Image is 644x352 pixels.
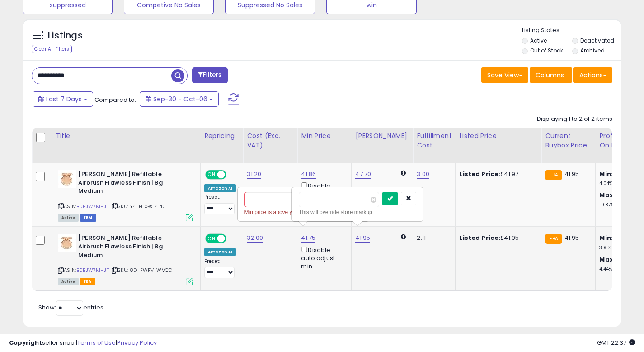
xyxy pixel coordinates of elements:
div: Amazon AI [204,248,236,256]
b: Max: [599,191,615,200]
div: Current Buybox Price [545,131,592,150]
div: Title [56,131,197,141]
label: Out of Stock [530,47,563,54]
b: Min: [599,170,613,178]
b: Max: [599,255,615,264]
div: Preset: [204,258,236,279]
span: | SKU: 8D-FWFV-WVCD [110,266,172,274]
a: 41.75 [301,233,315,243]
a: 41.86 [301,170,316,179]
button: Sep-30 - Oct-06 [140,91,219,107]
span: 41.95 [564,233,579,242]
span: Show: entries [38,303,103,312]
label: Active [530,37,547,44]
span: Last 7 Days [46,95,82,104]
span: FBA [80,278,95,285]
button: Filters [192,67,227,83]
a: Terms of Use [77,338,116,347]
a: 41.95 [355,233,370,243]
span: Columns [536,71,564,80]
div: Preset: [204,194,236,214]
b: Listed Price: [459,233,500,242]
div: This will override store markup [299,208,416,217]
div: Listed Price [459,131,537,141]
span: 41.95 [564,170,579,178]
div: 2.11 [417,234,448,242]
span: Sep-30 - Oct-06 [153,95,207,104]
img: 414O-nrfskL._SL40_.jpg [58,170,76,188]
div: ASIN: [58,170,193,220]
button: Last 7 Days [33,91,93,107]
span: Compared to: [94,95,136,104]
div: Repricing [204,131,239,141]
div: Disable auto adjust min [301,181,344,207]
b: Min: [599,233,613,242]
div: £41.95 [459,234,534,242]
div: £41.97 [459,170,534,178]
span: OFF [225,171,240,179]
a: Privacy Policy [117,338,157,347]
b: [PERSON_NAME] Refillable Airbrush Flawless Finish | 8g | Medium [78,170,188,198]
label: Deactivated [580,37,614,44]
div: Displaying 1 to 2 of 2 items [537,115,612,124]
div: ASIN: [58,234,193,284]
span: 2025-10-14 22:37 GMT [597,338,635,347]
div: Min price is above your Max price [244,208,362,217]
a: B0BJW7MHJT [76,266,109,274]
label: Archived [580,47,605,54]
h5: Listings [48,29,83,42]
div: Clear All Filters [32,45,72,53]
div: seller snap | | [9,339,157,347]
span: All listings currently available for purchase on Amazon [58,214,79,222]
a: 32.00 [247,233,263,243]
div: Fulfillment Cost [417,131,451,150]
button: Save View [481,67,528,83]
small: FBA [545,234,562,244]
div: Min Price [301,131,348,141]
span: FBM [80,214,96,222]
button: Columns [530,67,572,83]
p: Listing States: [522,26,621,35]
b: [PERSON_NAME] Refillable Airbrush Flawless Finish | 8g | Medium [78,234,188,262]
button: Actions [573,67,612,83]
div: Disable auto adjust min [301,245,344,271]
b: Listed Price: [459,170,500,178]
span: All listings currently available for purchase on Amazon [58,278,79,285]
a: B0BJW7MHJT [76,203,109,210]
span: ON [206,171,217,179]
span: OFF [225,235,240,243]
span: ON [206,235,217,243]
a: 3.00 [417,170,429,179]
img: 414O-nrfskL._SL40_.jpg [58,234,76,252]
div: Cost (Exc. VAT) [247,131,293,150]
small: FBA [545,170,562,180]
div: [PERSON_NAME] [355,131,409,141]
a: 31.20 [247,170,261,179]
strong: Copyright [9,338,42,347]
span: | SKU: Y4-HDGX-4140 [110,203,166,210]
div: Amazon AI [204,184,236,192]
a: 47.70 [355,170,371,179]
